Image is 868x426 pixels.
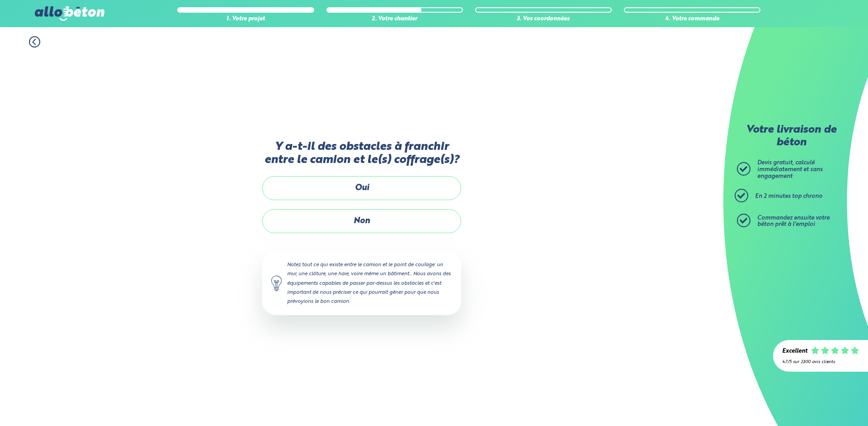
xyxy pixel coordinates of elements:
span: En 2 minutes top chrono [755,193,822,199]
iframe: Help widget launcher [788,391,858,416]
label: Non [262,209,461,233]
span: Devis gratuit, calculé immédiatement et sans engagement [757,160,823,179]
label: Oui [262,176,461,200]
span: Commandez ensuite votre béton prêt à l'emploi [757,215,830,228]
div: 4.7/5 sur 2300 avis clients [782,359,859,364]
div: 4. Votre commande [624,16,760,23]
div: Notez tout ce qui existe entre le camion et le point de coulage: un mur, une clôture, une haie, v... [262,251,461,315]
div: Excellent [782,348,807,355]
label: Y a-t-il des obstacles à franchir entre le camion et le(s) coffrage(s)? [262,140,461,167]
img: allobéton [35,6,104,21]
div: 1. Votre projet [177,16,314,23]
div: 3. Vos coordonnées [475,16,612,23]
p: Votre livraison de béton [739,124,843,149]
div: 2. Votre chantier [326,16,463,23]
